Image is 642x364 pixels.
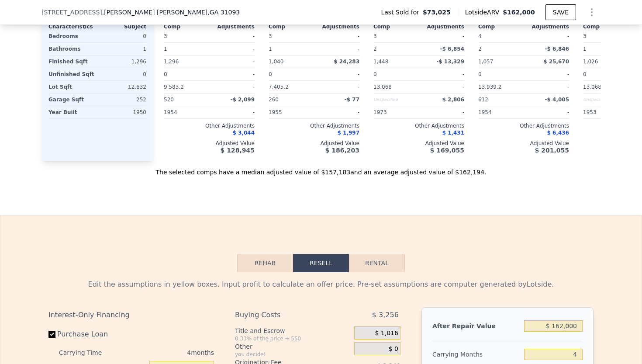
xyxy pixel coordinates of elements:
div: 252 [99,94,146,106]
label: Purchase Loan [48,326,146,342]
span: 3 [164,33,167,39]
span: $ 1,997 [338,130,359,136]
span: $ 25,670 [543,59,569,65]
div: Carrying Months [432,347,521,362]
span: 13,939.2 [478,84,501,90]
div: Edit the assumptions in yellow boxes. Input profit to calculate an offer price. Pre-set assumptio... [48,279,594,290]
span: Last Sold for [381,8,423,17]
div: Adjustments [419,23,464,30]
span: 0 [583,71,587,77]
button: Rehab [237,254,293,272]
div: Adjusted Value [164,140,255,147]
button: Show Options [583,3,601,21]
div: Title and Escrow [235,326,351,335]
div: Carrying Time [59,346,116,360]
div: 1955 [269,106,312,118]
span: $ 24,283 [334,59,359,65]
div: Characteristics [48,23,97,30]
div: 12,632 [99,81,146,93]
span: $ 128,945 [221,147,255,154]
div: Unspecified [583,94,627,106]
div: - [316,106,359,118]
div: 1950 [99,106,146,118]
span: 13,068 [373,84,392,90]
span: 0 [373,71,377,77]
span: 0 [478,71,482,77]
span: -$ 77 [345,97,359,103]
div: - [525,30,569,42]
div: - [211,30,255,42]
span: 0 [164,71,167,77]
span: $ 6,436 [547,130,569,136]
span: 3 [583,33,587,39]
div: - [525,81,569,93]
div: - [421,81,464,93]
div: 0 [99,68,146,80]
div: The selected comps have a median adjusted value of $157,183 and an average adjusted value of $162... [41,161,601,177]
span: 13,068 [583,84,601,90]
div: - [421,106,464,118]
div: Interest-Only Financing [48,307,214,323]
div: Comp [478,23,524,30]
div: Comp [373,23,419,30]
div: Adjustments [524,23,569,30]
span: $ 2,806 [442,97,464,103]
span: -$ 4,005 [545,97,569,103]
button: Rental [349,254,405,272]
span: $73,025 [423,8,451,17]
div: - [421,30,464,42]
span: , GA 31093 [207,9,240,16]
div: 0 [99,30,146,42]
button: Resell [293,254,349,272]
span: -$ 6,854 [440,46,464,52]
div: 1973 [373,106,417,118]
div: Comp [583,23,628,30]
span: 260 [269,97,279,103]
div: Other Adjustments [164,122,255,129]
div: - [211,55,255,68]
span: 1,026 [583,59,598,65]
span: $ 3,256 [372,307,399,323]
div: you decide! [235,351,351,358]
span: 612 [478,97,488,103]
span: 7,405.2 [269,84,289,90]
div: After Repair Value [432,318,521,334]
div: Adjusted Value [373,140,464,147]
div: Subject [97,23,146,30]
div: Other [235,342,351,351]
div: - [211,106,255,118]
div: 0.33% of the price + 550 [235,335,351,342]
div: 1 [583,43,627,55]
span: [STREET_ADDRESS] [41,8,102,17]
div: Year Built [48,106,96,118]
div: 1 [99,43,146,55]
span: 1,040 [269,59,283,65]
div: Adjustments [314,23,359,30]
div: - [525,106,569,118]
div: - [316,30,359,42]
div: - [211,68,255,80]
div: Bedrooms [48,30,96,42]
div: - [316,68,359,80]
span: $162,000 [503,9,535,16]
div: 4 months [119,346,214,360]
span: 1,448 [373,59,388,65]
div: 2 [373,43,417,55]
div: Other Adjustments [478,122,569,129]
span: -$ 6,846 [545,46,569,52]
span: Lotside ARV [465,8,503,17]
span: 9,583.2 [164,84,184,90]
span: $ 0 [389,345,398,353]
div: Bathrooms [48,43,96,55]
span: 1,296 [164,59,179,65]
div: - [421,68,464,80]
div: Lot Sqft [48,81,96,93]
div: Finished Sqft [48,55,96,68]
div: Other Adjustments [269,122,359,129]
div: Adjustments [209,23,255,30]
div: Adjusted Value [269,140,359,147]
span: $ 201,055 [535,147,569,154]
span: , [PERSON_NAME] [PERSON_NAME] [102,8,240,17]
button: SAVE [545,4,576,20]
div: 1953 [583,106,627,118]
